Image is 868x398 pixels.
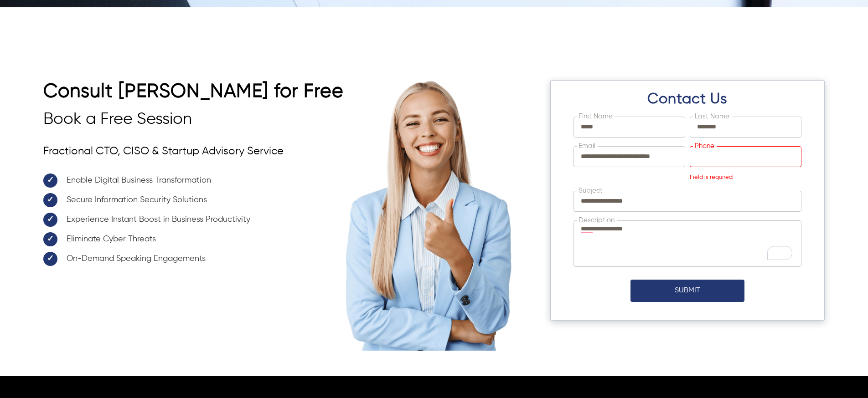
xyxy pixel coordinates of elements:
h3: Book a Free Session [43,110,356,129]
span: Eliminate Cyber Threats [67,233,156,245]
span: Enable Digital Business Transformation [67,174,211,187]
p: Fractional CTO, CISO & Startup Advisory Service [43,140,356,163]
span: Experience Instant Boost in Business Productivity [67,214,250,226]
span: Secure Information Security Solutions [67,194,207,206]
h2: Consult [PERSON_NAME] for Free [43,80,356,107]
h2: Contact Us [568,85,807,113]
textarea: To enrich screen reader interactions, please activate Accessibility in Grammarly extension settings [574,221,801,266]
button: Submit [630,280,744,302]
p: Field is required [690,173,801,182]
span: On-Demand Speaking Engagements [67,253,206,265]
